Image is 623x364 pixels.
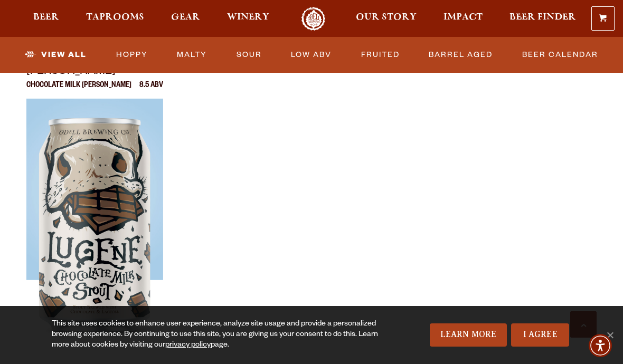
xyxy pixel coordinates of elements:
span: Beer Finder [509,13,576,22]
a: Taprooms [79,7,151,31]
p: 8.5 ABV [139,82,163,99]
a: Beer Finder [503,7,583,31]
span: Winery [227,13,269,22]
a: Beer Calendar [518,43,602,67]
img: Lugene [26,99,163,362]
a: Gear [164,7,207,31]
a: Learn More [430,323,507,347]
a: View All [21,43,91,67]
a: Sour [232,43,266,67]
a: Malty [173,43,211,67]
a: [PERSON_NAME] Chocolate Milk [PERSON_NAME] 8.5 ABV Lugene Lugene [26,63,163,362]
a: Odell Home [294,7,333,31]
a: Winery [220,7,276,31]
span: Our Story [356,13,417,22]
div: Accessibility Menu [589,334,612,357]
div: This site uses cookies to enhance user experience, analyze site usage and provide a personalized ... [52,319,394,351]
a: Beer [26,7,66,31]
a: Our Story [349,7,423,31]
span: Beer [33,13,59,22]
a: Impact [437,7,489,31]
a: I Agree [511,323,569,347]
a: Barrel Aged [424,43,497,67]
span: Gear [171,13,200,22]
span: Taprooms [86,13,144,22]
a: Low ABV [287,43,336,67]
span: Impact [443,13,483,22]
a: privacy policy [165,341,211,350]
a: Fruited [357,43,404,67]
p: Chocolate Milk [PERSON_NAME] [26,82,131,99]
a: Hoppy [112,43,152,67]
